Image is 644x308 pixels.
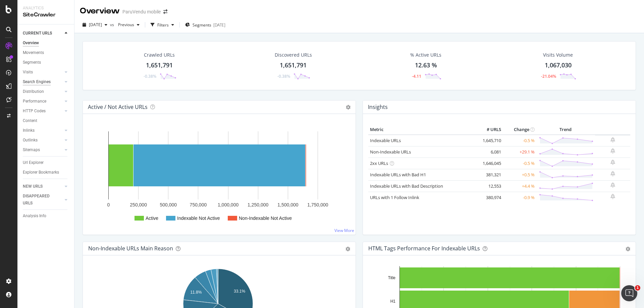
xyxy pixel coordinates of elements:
[23,69,33,76] div: Visits
[476,180,503,192] td: 12,553
[182,19,228,30] button: Segments[DATE]
[503,158,536,169] td: -0.5 %
[89,22,102,27] span: 2025 Sep. 12th
[23,98,46,105] div: Performance
[503,135,536,146] td: -0.5 %
[370,183,443,189] a: Indexable URLs with Bad Description
[23,30,63,37] a: CURRENT URLS
[23,49,69,56] a: Movements
[476,125,503,135] th: # URLS
[23,169,69,176] a: Explorer Bookmarks
[88,125,350,229] svg: A chart.
[388,275,396,280] text: Title
[370,160,388,166] a: 2xx URLs
[610,137,615,142] div: bell-plus
[277,73,290,79] div: -0.38%
[115,19,142,30] button: Previous
[275,52,312,58] div: Discovered URLs
[277,202,298,207] text: 1,500,000
[157,22,169,28] div: Filters
[610,148,615,153] div: bell-plus
[503,169,536,180] td: +0.5 %
[503,146,536,158] td: +29.1 %
[390,299,396,304] text: H1
[23,159,44,166] div: Url Explorer
[610,171,615,176] div: bell-plus
[370,137,401,143] a: Indexable URLs
[80,19,110,30] button: [DATE]
[23,98,63,105] a: Performance
[23,117,69,124] a: Content
[23,69,63,76] a: Visits
[23,183,63,190] a: NEW URLS
[370,172,426,178] a: Indexable URLs with Bad H1
[23,88,63,95] a: Distribution
[88,245,173,252] div: Non-Indexable URLs Main Reason
[190,202,207,207] text: 750,000
[23,146,63,153] a: Sitemaps
[545,61,572,70] div: 1,067,030
[144,73,156,79] div: -0.38%
[23,212,46,220] div: Analysis Info
[23,59,41,66] div: Segments
[23,88,44,95] div: Distribution
[23,159,69,166] a: Url Explorer
[248,202,268,207] text: 1,250,000
[368,103,388,112] h4: Insights
[144,52,175,58] div: Crawled URLs
[23,78,63,85] a: Search Engines
[23,78,51,85] div: Search Engines
[80,5,120,17] div: Overview
[23,183,43,190] div: NEW URLS
[368,245,480,252] div: HTML Tags Performance for Indexable URLs
[23,40,69,47] a: Overview
[23,49,44,56] div: Movements
[23,30,52,37] div: CURRENT URLS
[415,61,437,70] div: 12.63 %
[503,180,536,192] td: +4.4 %
[177,215,220,221] text: Indexable Not Active
[23,40,39,47] div: Overview
[122,8,161,15] div: ParuVendu mobile
[610,182,615,188] div: bell-plus
[146,61,173,70] div: 1,651,791
[410,52,441,58] div: % Active URLs
[23,108,63,115] a: HTTP Codes
[23,5,69,11] div: Analytics
[476,146,503,158] td: 6,081
[193,22,211,28] span: Segments
[610,160,615,165] div: bell-plus
[635,285,640,291] span: 1
[160,202,177,207] text: 500,000
[626,247,630,251] div: gear
[110,22,115,27] span: vs
[503,125,536,135] th: Change
[476,192,503,203] td: 380,974
[23,137,38,144] div: Outlinks
[146,215,158,221] text: Active
[88,103,148,112] h4: Active / Not Active URLs
[218,202,238,207] text: 1,000,000
[163,9,167,14] div: arrow-right-arrow-left
[23,127,35,134] div: Inlinks
[503,192,536,203] td: -0.9 %
[23,137,63,144] a: Outlinks
[23,193,63,207] a: DISAPPEARED URLS
[23,117,37,124] div: Content
[213,22,225,28] div: [DATE]
[23,169,59,176] div: Explorer Bookmarks
[370,194,419,200] a: URLs with 1 Follow Inlink
[368,125,476,135] th: Metric
[23,59,69,66] a: Segments
[234,289,245,294] text: 33.1%
[543,52,573,58] div: Visits Volume
[476,135,503,146] td: 1,645,710
[610,194,615,199] div: bell-plus
[23,108,46,115] div: HTTP Codes
[23,212,69,220] a: Analysis Info
[23,146,40,153] div: Sitemaps
[307,202,328,207] text: 1,750,000
[476,169,503,180] td: 381,321
[23,11,69,19] div: SiteCrawler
